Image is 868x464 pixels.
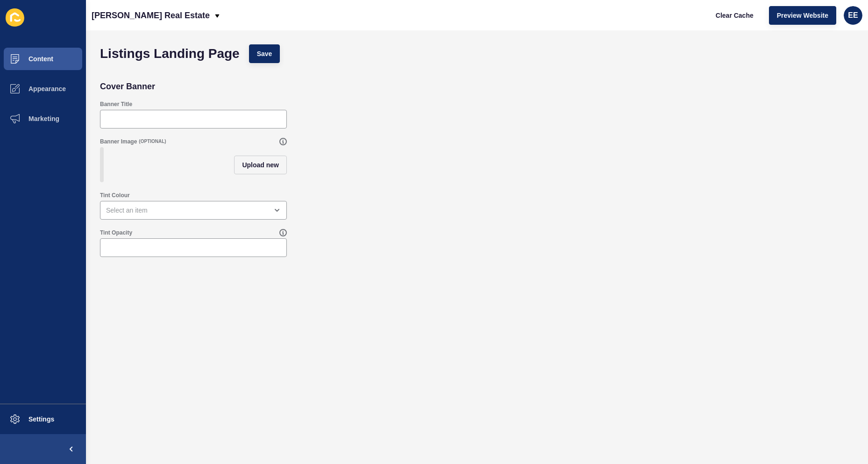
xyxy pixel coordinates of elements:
label: Banner Title [100,100,132,108]
label: Banner Image [100,138,137,145]
h2: Cover Banner [100,82,155,91]
label: Tint Colour [100,192,130,199]
span: Clear Cache [716,11,754,20]
span: EE [848,11,858,20]
div: open menu [100,201,287,220]
span: Preview Website [777,11,828,20]
h1: Listings Landing Page [100,49,240,58]
span: (OPTIONAL) [139,138,166,145]
span: Save [257,49,272,58]
button: Save [249,44,280,63]
span: Upload new [242,160,279,170]
button: Clear Cache [708,6,761,25]
button: Preview Website [769,6,836,25]
label: Tint Opacity [100,229,132,236]
p: [PERSON_NAME] Real Estate [92,4,210,27]
button: Upload new [234,156,287,174]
